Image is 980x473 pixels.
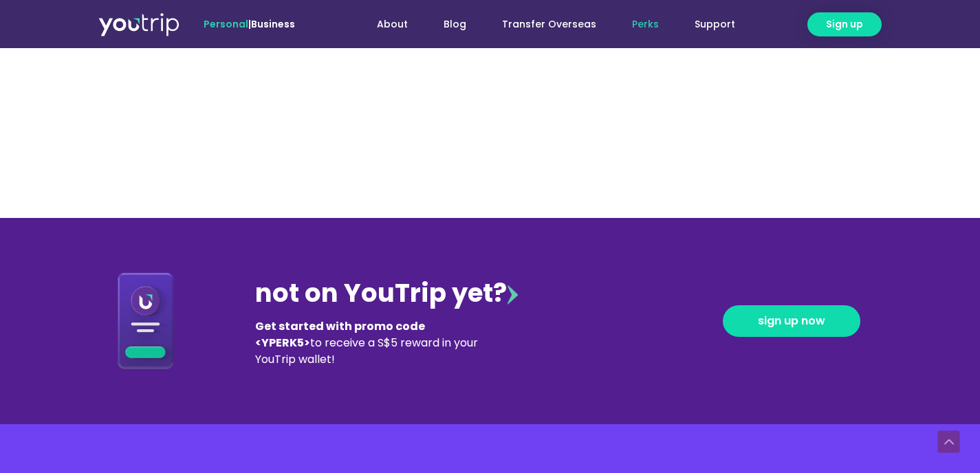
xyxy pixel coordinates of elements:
[204,17,295,31] span: |
[204,17,248,31] span: Personal
[426,12,484,37] a: Blog
[251,17,295,31] a: Business
[807,12,882,36] a: Sign up
[359,12,426,37] a: About
[484,12,614,37] a: Transfer Overseas
[255,318,488,368] div: to receive a S$5 reward in your YouTrip wallet!
[826,17,863,32] span: Sign up
[332,12,753,37] nav: Menu
[614,12,677,37] a: Perks
[118,272,174,369] img: Download App
[723,305,860,337] a: sign up now
[758,316,825,327] span: sign up now
[677,12,753,37] a: Support
[255,318,425,351] b: Get started with promo code <YPERK5>
[255,274,518,313] div: not on YouTrip yet?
